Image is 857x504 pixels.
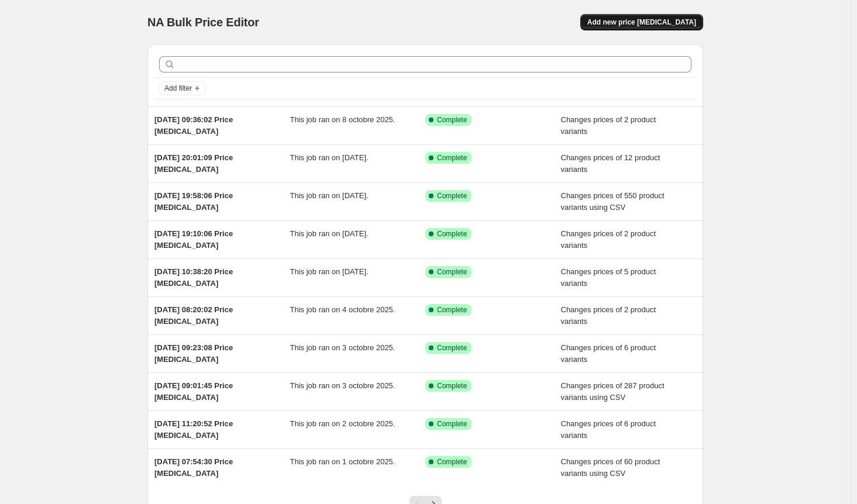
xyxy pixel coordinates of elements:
[437,153,467,163] span: Complete
[147,16,259,29] span: NA Bulk Price Editor
[437,457,467,467] span: Complete
[164,84,192,93] span: Add filter
[561,343,656,364] span: Changes prices of 6 product variants
[154,381,233,402] span: [DATE] 09:01:45 Price [MEDICAL_DATA]
[290,153,369,162] span: This job ran on [DATE].
[290,115,395,124] span: This job ran on 8 octobre 2025.
[154,229,233,250] span: [DATE] 19:10:06 Price [MEDICAL_DATA]
[159,81,206,95] button: Add filter
[580,14,703,30] button: Add new price [MEDICAL_DATA]
[437,191,467,201] span: Complete
[587,18,696,27] span: Add new price [MEDICAL_DATA]
[154,343,233,364] span: [DATE] 09:23:08 Price [MEDICAL_DATA]
[290,457,395,466] span: This job ran on 1 octobre 2025.
[290,267,369,276] span: This job ran on [DATE].
[561,191,665,212] span: Changes prices of 550 product variants using CSV
[154,267,233,288] span: [DATE] 10:38:20 Price [MEDICAL_DATA]
[437,229,467,239] span: Complete
[437,305,467,315] span: Complete
[561,267,656,288] span: Changes prices of 5 product variants
[290,419,395,428] span: This job ran on 2 octobre 2025.
[290,229,369,238] span: This job ran on [DATE].
[290,343,395,352] span: This job ran on 3 octobre 2025.
[561,153,660,174] span: Changes prices of 12 product variants
[437,267,467,277] span: Complete
[561,305,656,326] span: Changes prices of 2 product variants
[561,229,656,250] span: Changes prices of 2 product variants
[154,191,233,212] span: [DATE] 19:58:06 Price [MEDICAL_DATA]
[561,457,660,478] span: Changes prices of 60 product variants using CSV
[154,419,233,440] span: [DATE] 11:20:52 Price [MEDICAL_DATA]
[437,381,467,391] span: Complete
[437,115,467,125] span: Complete
[154,115,233,136] span: [DATE] 09:36:02 Price [MEDICAL_DATA]
[437,419,467,429] span: Complete
[154,305,233,326] span: [DATE] 08:20:02 Price [MEDICAL_DATA]
[290,381,395,390] span: This job ran on 3 octobre 2025.
[437,343,467,353] span: Complete
[154,457,233,478] span: [DATE] 07:54:30 Price [MEDICAL_DATA]
[290,191,369,200] span: This job ran on [DATE].
[561,381,665,402] span: Changes prices of 287 product variants using CSV
[561,419,656,440] span: Changes prices of 6 product variants
[290,305,395,314] span: This job ran on 4 octobre 2025.
[154,153,233,174] span: [DATE] 20:01:09 Price [MEDICAL_DATA]
[561,115,656,136] span: Changes prices of 2 product variants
